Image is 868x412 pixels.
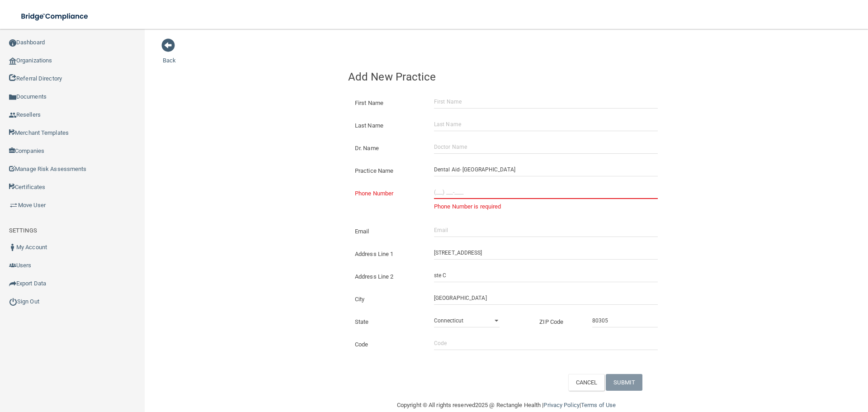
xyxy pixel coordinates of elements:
label: ZIP Code [533,317,585,327]
p: Phone Number is required [434,201,658,212]
input: Last Name [434,118,658,131]
input: Practice Name [434,163,658,176]
img: bridge_compliance_login_screen.278c3ca4.svg [14,7,97,26]
label: First Name [348,98,427,109]
img: briefcase.64adab9b.png [9,201,18,210]
img: icon-users.e205127d.png [9,262,16,269]
label: Phone Number [348,188,427,199]
label: Email [348,226,427,237]
button: SUBMIT [606,374,642,391]
label: SETTINGS [9,225,37,236]
h4: Add New Practice [348,71,665,83]
input: Address Line 1 [434,246,658,260]
input: Code [434,336,658,350]
input: _____ [592,314,658,327]
button: CANCEL [568,374,605,391]
a: Privacy Policy [543,402,579,408]
input: First Name [434,95,658,109]
label: Code [348,339,427,350]
input: Address Line 2 [434,269,658,282]
label: State [348,317,427,327]
img: ic_user_dark.df1a06c3.png [9,244,16,251]
input: Doctor Name [434,140,658,154]
input: (___) ___-____ [434,185,658,199]
input: Email [434,223,658,237]
label: Address Line 1 [348,249,427,260]
img: ic_reseller.de258add.png [9,112,16,119]
input: City [434,291,658,305]
img: ic_power_dark.7ecde6b1.png [9,298,17,306]
label: Last Name [348,120,427,131]
iframe: Drift Widget Chat Controller [712,348,857,384]
label: Address Line 2 [348,271,427,282]
label: City [348,294,427,305]
img: icon-export.b9366987.png [9,280,16,287]
img: ic_dashboard_dark.d01f4a41.png [9,39,16,47]
img: organization-icon.f8decf85.png [9,57,16,65]
a: Terms of Use [581,402,616,408]
img: icon-documents.8dae5593.png [9,94,16,101]
label: Practice Name [348,166,427,176]
a: Back [163,46,176,64]
label: Dr. Name [348,143,427,154]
